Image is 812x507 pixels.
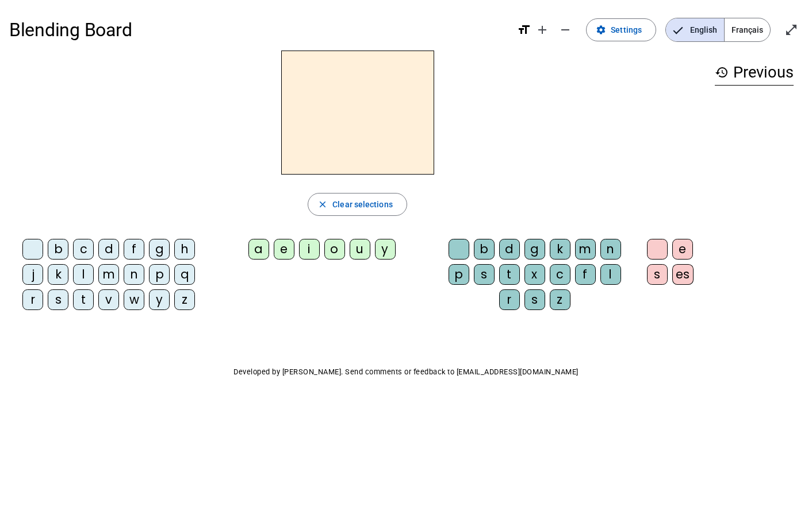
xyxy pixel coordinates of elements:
div: p [449,264,469,285]
div: l [73,264,94,285]
div: l [600,264,621,285]
div: es [672,264,694,285]
div: y [375,239,396,260]
div: i [299,239,320,260]
mat-icon: add [535,23,549,37]
div: g [524,239,545,260]
mat-icon: open_in_full [784,23,798,37]
div: p [149,264,170,285]
div: q [174,264,195,285]
div: f [124,239,144,260]
div: s [524,289,545,310]
div: s [48,289,68,310]
div: s [474,264,495,285]
div: e [274,239,294,260]
div: c [73,239,94,260]
div: t [499,264,520,285]
span: English [666,18,724,41]
div: b [48,239,68,260]
mat-icon: settings [596,25,606,35]
div: r [499,289,520,310]
p: Developed by [PERSON_NAME]. Send comments or feedback to [EMAIL_ADDRESS][DOMAIN_NAME] [9,365,803,379]
div: b [474,239,495,260]
div: z [550,289,570,310]
div: s [647,264,668,285]
h3: Previous [715,60,794,86]
div: o [324,239,345,260]
button: Settings [586,18,656,41]
span: Settings [611,23,642,37]
div: m [575,239,596,260]
div: v [98,289,119,310]
div: j [22,264,43,285]
div: y [149,289,170,310]
button: Enter full screen [780,18,803,41]
mat-icon: history [715,65,729,79]
div: u [350,239,370,260]
div: k [550,239,570,260]
div: k [48,264,68,285]
span: Clear selections [332,198,393,211]
button: Decrease font size [554,18,577,41]
div: z [174,289,195,310]
span: Français [725,18,770,41]
div: m [98,264,119,285]
div: n [600,239,621,260]
div: d [499,239,520,260]
mat-button-toggle-group: Language selection [665,18,771,42]
h1: Blending Board [9,11,508,48]
div: c [550,264,570,285]
div: n [124,264,144,285]
button: Increase font size [531,18,554,41]
div: r [22,289,43,310]
mat-icon: close [317,199,328,210]
div: e [672,239,693,260]
div: a [248,239,269,260]
div: h [174,239,195,260]
div: t [73,289,94,310]
div: x [524,264,545,285]
button: Clear selections [308,193,407,216]
div: g [149,239,170,260]
mat-icon: remove [558,23,572,37]
div: f [575,264,596,285]
div: d [98,239,119,260]
mat-icon: format_size [517,23,531,37]
div: w [124,289,144,310]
